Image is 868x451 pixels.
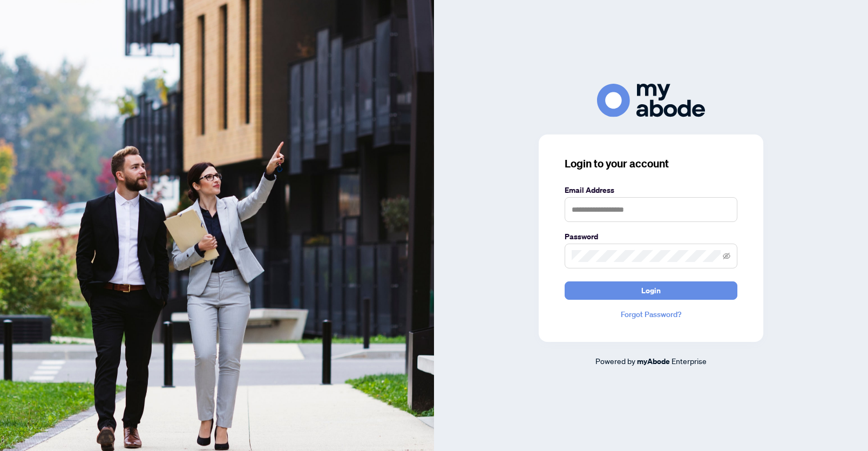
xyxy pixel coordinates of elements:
img: ma-logo [597,84,705,117]
label: Password [565,231,737,243]
span: Enterprise [672,356,707,366]
button: Login [565,281,737,300]
span: Login [641,282,661,299]
a: Forgot Password? [565,308,737,320]
label: Email Address [565,184,737,196]
a: myAbode [637,355,670,367]
h3: Login to your account [565,156,737,171]
span: eye-invisible [723,252,730,260]
span: Powered by [595,356,635,366]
